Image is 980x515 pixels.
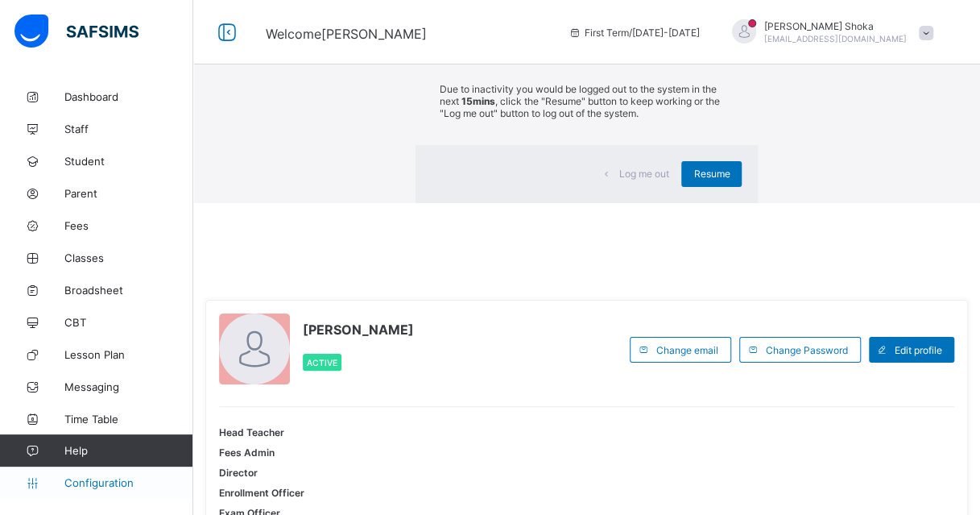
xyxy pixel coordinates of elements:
[716,19,941,46] div: JoelShoka
[618,168,668,180] span: Log me out
[219,487,304,499] span: Enrollment Officer
[64,155,193,168] span: Student
[219,426,284,438] span: Head Teacher
[764,34,907,44] span: [EMAIL_ADDRESS][DOMAIN_NAME]
[569,27,700,39] span: session/term information
[64,219,193,232] span: Fees
[64,284,193,297] span: Broadsheet
[64,348,193,361] span: Lesson Plan
[64,316,193,329] span: CBT
[14,15,139,48] img: safsims
[64,476,192,489] span: Configuration
[656,344,718,356] span: Change email
[219,467,258,479] span: Director
[219,446,275,459] span: Fees Admin
[64,444,192,457] span: Help
[64,187,193,200] span: Parent
[307,358,337,368] span: Active
[303,322,414,338] span: [PERSON_NAME]
[693,168,730,180] span: Resume
[64,380,193,393] span: Messaging
[895,344,942,356] span: Edit profile
[64,90,193,103] span: Dashboard
[764,20,907,32] span: [PERSON_NAME] Shoka
[64,413,193,426] span: Time Table
[64,123,193,135] span: Staff
[266,26,427,42] span: Welcome [PERSON_NAME]
[64,251,193,264] span: Classes
[440,83,734,119] p: Due to inactivity you would be logged out to the system in the next , click the "Resume" button t...
[766,344,848,356] span: Change Password
[461,95,495,107] strong: 15mins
